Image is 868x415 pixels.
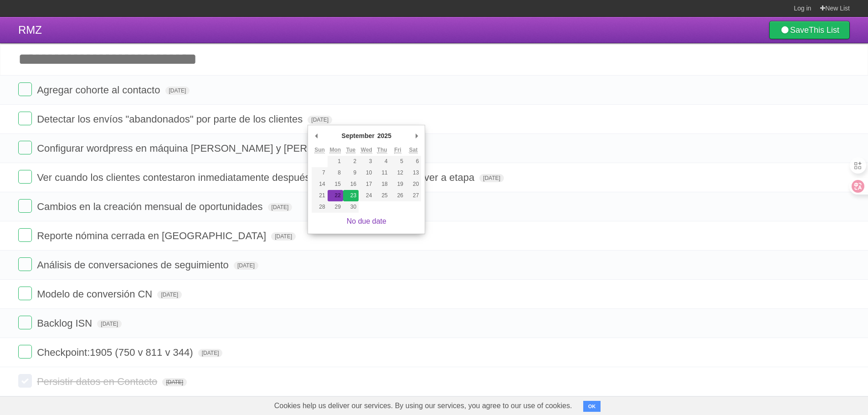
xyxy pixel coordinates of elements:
[583,401,601,412] button: OK
[343,190,359,201] button: 23
[377,147,387,154] abbr: Thursday
[37,84,162,96] span: Agregar cohorte al contacto
[18,199,32,213] label: Done
[312,190,327,201] button: 21
[18,345,32,359] label: Done
[268,203,293,211] span: [DATE]
[312,167,327,179] button: 7
[374,190,390,201] button: 25
[198,349,223,357] span: [DATE]
[329,147,341,154] abbr: Monday
[343,179,359,190] button: 16
[409,147,418,154] abbr: Saturday
[234,261,258,270] span: [DATE]
[340,129,376,143] div: September
[37,288,154,300] span: Modelo de conversión CN
[359,156,374,167] button: 3
[406,179,421,190] button: 20
[343,156,359,167] button: 2
[406,167,421,179] button: 13
[412,129,421,143] button: Next Month
[18,374,32,388] label: Done
[328,201,343,213] button: 29
[18,82,32,96] label: Done
[328,167,343,179] button: 8
[390,156,406,167] button: 5
[328,190,343,201] button: 22
[390,190,406,201] button: 26
[18,287,32,300] label: Done
[308,116,332,124] span: [DATE]
[312,201,327,213] button: 28
[406,190,421,201] button: 27
[346,147,355,154] abbr: Tuesday
[18,257,32,271] label: Done
[312,179,327,190] button: 14
[265,397,581,415] span: Cookies help us deliver our services. By using our services, you agree to our use of cookies.
[37,201,265,212] span: Cambios en la creación mensual de oportunidades
[37,259,231,271] span: Análisis de conversaciones de seguimiento
[374,156,390,167] button: 4
[37,113,305,125] span: Detectar los envíos "abandonados" por parte de los clientes
[37,230,268,241] span: Reporte nómina cerrada en [GEOGRAPHIC_DATA]
[359,179,374,190] button: 17
[97,320,122,328] span: [DATE]
[18,170,32,184] label: Done
[361,147,372,154] abbr: Wednesday
[37,143,369,154] span: Configurar wordpress en máquina [PERSON_NAME] y [PERSON_NAME]
[18,141,32,154] label: Done
[37,347,195,358] span: Checkpoint:1905 (750 v 811 v 344)
[359,167,374,179] button: 10
[343,201,359,213] button: 30
[18,24,42,36] span: RMZ
[157,291,182,299] span: [DATE]
[394,147,401,154] abbr: Friday
[769,21,850,39] a: SaveThis List
[406,156,421,167] button: 6
[314,147,325,154] abbr: Sunday
[162,378,187,386] span: [DATE]
[374,179,390,190] button: 18
[328,156,343,167] button: 1
[271,232,296,241] span: [DATE]
[374,167,390,179] button: 11
[18,228,32,242] label: Done
[18,316,32,329] label: Done
[390,179,406,190] button: 19
[376,129,393,143] div: 2025
[347,217,386,225] a: No due date
[479,174,504,182] span: [DATE]
[37,318,94,329] span: Backlog ISN
[390,167,406,179] button: 12
[37,172,477,183] span: Ver cuando los clientes contestaron inmediatamente después de un broadcast para mover a etapa
[312,129,321,143] button: Previous Month
[328,179,343,190] button: 15
[165,87,190,95] span: [DATE]
[809,26,839,35] b: This List
[18,112,32,125] label: Done
[343,167,359,179] button: 9
[359,190,374,201] button: 24
[37,376,159,387] span: Persistir datos en Contacto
